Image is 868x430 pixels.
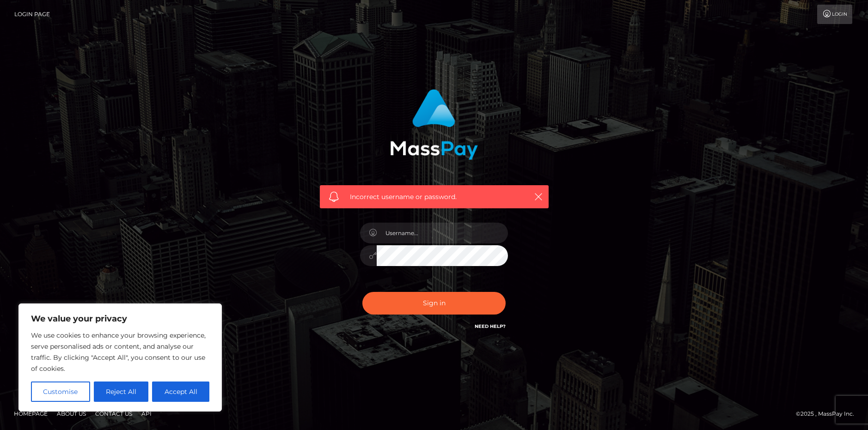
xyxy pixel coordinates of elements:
a: Homepage [10,406,51,421]
span: Incorrect username or password. [350,192,519,202]
div: We value your privacy [18,303,222,412]
button: Accept All [152,382,209,402]
a: Contact Us [92,406,136,421]
p: We use cookies to enhance your browsing experience, serve personalised ads or content, and analys... [31,330,209,374]
a: Login Page [14,5,50,24]
button: Customise [31,382,90,402]
input: Username... [377,223,508,243]
a: About Us [53,406,90,421]
a: Need Help? [475,323,506,329]
p: We value your privacy [31,313,209,324]
button: Reject All [94,382,149,402]
a: Login [817,5,852,24]
div: © 2025 , MassPay Inc. [796,409,861,419]
a: API [138,406,155,421]
button: Sign in [362,292,506,315]
img: MassPay Login [390,89,478,160]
